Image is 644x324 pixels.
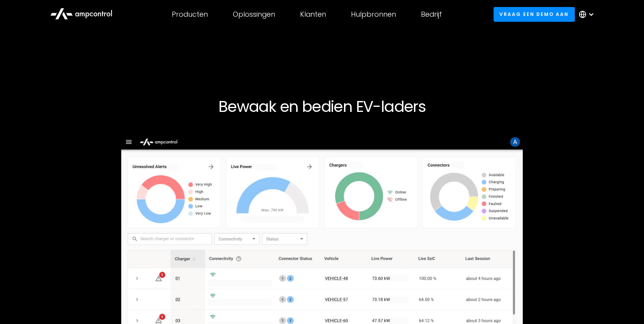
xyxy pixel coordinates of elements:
[300,10,326,19] div: Klanten
[421,10,442,19] div: Bedrijf
[494,7,575,21] a: Vraag een demo aan
[172,10,208,19] div: Producten
[351,10,396,19] div: Hulpbronnen
[233,10,275,19] div: Oplossingen
[86,97,558,116] h1: Bewaak en bedien EV-laders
